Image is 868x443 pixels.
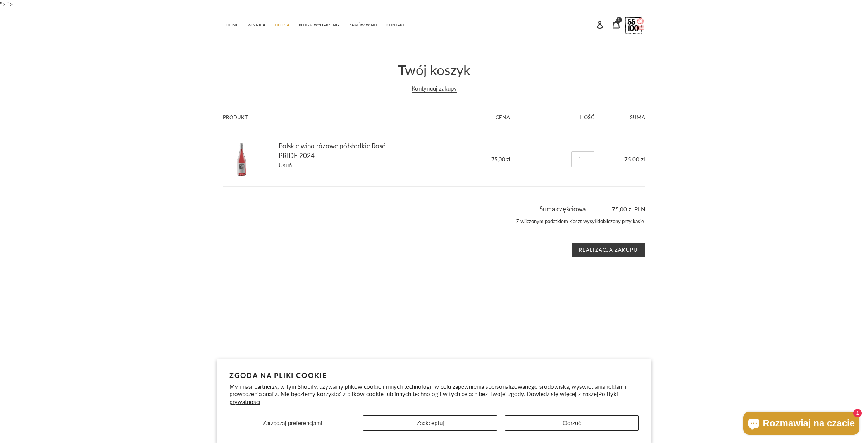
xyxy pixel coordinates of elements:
[263,419,322,426] span: Zarządzaj preferencjami
[624,156,645,163] span: 75,00 zl
[271,19,293,30] a: OFERTA
[229,390,618,405] a: Polityki prywatności
[422,155,510,163] dd: 75,00 zl
[244,19,269,30] a: WINNICA
[222,19,242,30] a: HOME
[295,19,344,30] a: BLOG & WYDARZENIA
[229,383,639,406] p: My i nasi partnerzy, w tym Shopify, używamy plików cookie i innych technologii w celu zapewnienia...
[223,103,413,132] th: Produkt
[618,18,620,22] span: 1
[226,22,238,27] span: HOME
[275,22,289,27] span: OFERTA
[412,85,457,93] a: Kontynuuj zakupy
[223,62,645,78] h1: Twój koszyk
[248,22,265,27] span: WINNICA
[223,214,645,233] div: Z wliczonym podatkiem. obliczony przy kasie.
[279,142,386,160] a: Polskie wino różowe półsłodkie Rosé PRIDE 2024
[572,243,645,258] input: Realizacja zakupu
[741,412,862,437] inbox-online-store-chat: Czat w sklepie online Shopify
[608,16,624,33] a: 1
[505,415,639,431] button: Odrzuć
[587,205,645,214] span: 75,00 zl PLN
[569,218,600,225] a: Koszt wysyłki
[279,161,292,169] a: Usuń Polskie wino różowe półsłodkie Rosé PRIDE 2024
[386,22,405,27] span: KONTAKT
[299,22,340,27] span: BLOG & WYDARZENIA
[349,22,377,27] span: ZAMÓW WINO
[345,19,381,30] a: ZAMÓW WINO
[229,371,639,379] h2: Zgoda na pliki cookie
[363,415,497,431] button: Zaakceptuj
[229,415,355,431] button: Zarządzaj preferencjami
[382,19,409,30] a: KONTAKT
[518,103,603,132] th: Ilość
[603,103,645,132] th: Suma
[539,205,586,213] span: Suma częściowa
[413,103,519,132] th: Cena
